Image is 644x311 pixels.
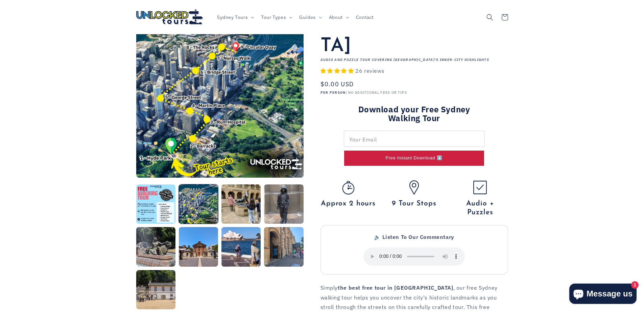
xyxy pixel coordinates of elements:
a: Unlocked Tours [134,7,206,27]
audio: Your browser does not support the audio playback. [363,247,465,266]
span: 4.92 stars [320,67,356,74]
p: | NO ADDITIONAL FEES OR TIPS [320,91,508,95]
summary: Tour Types [257,10,295,24]
button: Load image 7 in gallery view [221,227,261,266]
button: Load image 6 in gallery view [179,227,218,266]
span: Sydney Tours [217,14,248,20]
summary: Search [482,10,497,25]
button: Load image 1 in gallery view [136,184,175,224]
span: About [329,14,343,20]
button: Load image 3 in gallery view [221,184,261,224]
span: $0.00 USD [320,80,354,89]
span: Approx 2 hours [321,199,376,208]
a: Contact [352,10,378,24]
button: Load image 9 in gallery view [136,270,175,309]
button: Load image 8 in gallery view [264,227,303,266]
summary: Guides [295,10,325,24]
strong: 🔈 Listen To Our Commentary [374,234,454,240]
button: Load image 2 in gallery view [179,184,218,224]
strong: the best free tour in [GEOGRAPHIC_DATA] [338,284,453,291]
img: Unlocked Tours [136,9,204,25]
strong: PER PERSON [320,90,346,95]
summary: Sydney Tours [213,10,257,24]
media-gallery: Gallery Viewer [136,10,304,309]
inbox-online-store-chat: Shopify online store chat [567,284,639,306]
button: Load image 4 in gallery view [264,184,303,224]
span: Contact [356,14,374,20]
button: Load image 5 in gallery view [136,227,175,266]
span: 9 Tour Stops [392,199,436,208]
span: Audio + Puzzles [452,199,508,217]
strong: Audio and Puzzle tour covering [GEOGRAPHIC_DATA]'s inner-city highlights [320,58,490,62]
span: Guides [299,14,316,20]
span: 26 reviews [355,67,384,74]
span: Tour Types [261,14,286,20]
summary: About [325,10,352,24]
